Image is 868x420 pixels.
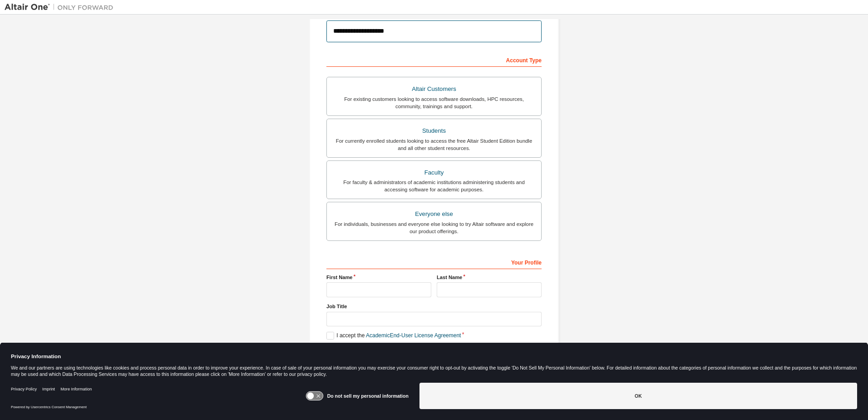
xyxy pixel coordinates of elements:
[332,83,536,95] div: Altair Customers
[332,125,536,137] div: Students
[326,52,542,67] div: Account Type
[366,332,461,339] a: Academic End-User License Agreement
[332,208,536,220] div: Everyone else
[332,220,536,235] div: For individuals, businesses and everyone else looking to try Altair software and explore our prod...
[326,255,542,269] div: Your Profile
[437,274,542,281] label: Last Name
[326,303,542,310] label: Job Title
[332,95,536,110] div: For existing customers looking to access software downloads, HPC resources, community, trainings ...
[5,3,118,12] img: Altair One
[332,137,536,152] div: For currently enrolled students looking to access the free Altair Student Edition bundle and all ...
[326,274,431,281] label: First Name
[332,166,536,179] div: Faculty
[326,332,461,340] label: I accept the
[332,179,536,193] div: For faculty & administrators of academic institutions administering students and accessing softwa...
